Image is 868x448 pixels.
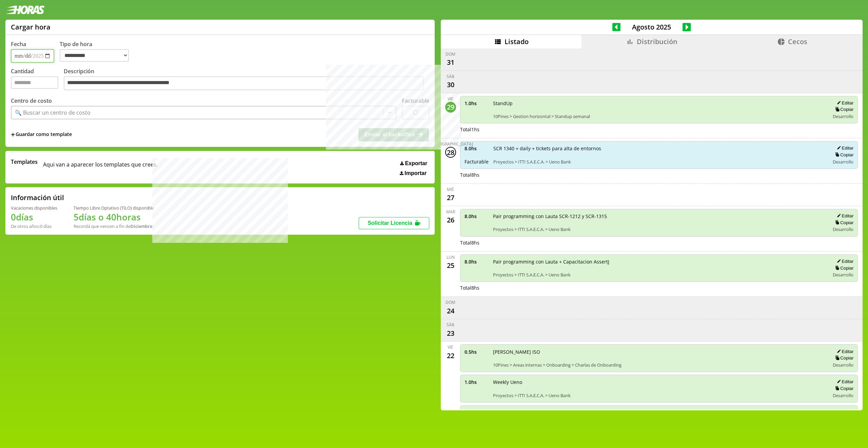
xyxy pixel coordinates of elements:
span: Distribución [637,37,677,46]
span: Facturable [465,158,489,165]
div: 22 [445,350,456,361]
span: Desarrollo [833,362,853,368]
button: Copiar [833,106,853,112]
div: Total 1 hs [460,126,858,133]
div: 🔍 Buscar un centro de costo [15,109,91,116]
h1: 0 días [11,211,57,223]
span: Proyectos > ITTI S.A.E.C.A. > Ueno Bank [493,392,825,398]
span: 1.0 hs [465,100,488,106]
div: lun [447,254,455,260]
span: Exportar [405,160,427,167]
span: Pair programming con Lauta + Capacitacion AssertJ [493,258,825,265]
span: Aqui van a aparecer los templates que crees. [43,158,158,176]
span: 8.0 hs [465,145,489,152]
div: sáb [447,322,454,328]
textarea: Descripción [64,76,424,91]
span: Cecos [788,37,807,46]
span: Desarrollo [833,392,853,398]
span: 10Pines > Areas internas > Onboarding > Charlas de Onboarding [493,362,825,368]
div: 24 [445,305,456,316]
button: Editar [835,145,853,151]
span: 8.0 hs [465,213,488,219]
span: Desarrollo [833,226,853,232]
div: 23 [445,328,456,338]
div: [DEMOGRAPHIC_DATA] [428,141,473,147]
div: sáb [447,74,454,79]
div: 29 [445,102,456,113]
div: De otros años: 0 días [11,223,57,229]
span: 8.0 hs [465,258,488,265]
span: Solicitar Licencia [368,220,412,226]
span: 0.5 hs [465,349,488,355]
b: Diciembre [131,223,152,229]
span: Proyectos > ITTI S.A.E.C.A. > Ueno Bank [493,159,825,165]
div: 26 [445,215,456,226]
div: mar [446,209,455,215]
div: Total 8 hs [460,172,858,178]
div: 28 [445,147,456,158]
button: Editar [835,379,853,385]
div: Total 8 hs [460,239,858,246]
button: Copiar [833,152,853,158]
span: Desarrollo [833,159,853,165]
span: [PERSON_NAME] ISO [493,349,825,355]
span: +Guardar como template [11,131,72,138]
span: Listado [505,37,529,46]
span: Templates [11,158,38,165]
span: 10Pines > Gestion horizontal > Standup semanal [493,113,825,119]
div: mié [447,187,454,192]
div: scrollable content [441,48,863,409]
div: 30 [445,79,456,90]
div: Recordá que vencen a fin de [74,223,154,229]
span: Desarrollo [833,113,853,119]
h1: Cargar hora [11,22,51,32]
button: Editar [835,349,853,354]
label: Cantidad [11,67,64,92]
label: Fecha [11,40,26,48]
span: Proyectos > ITTI S.A.E.C.A. > Ueno Bank [493,226,825,232]
span: Agosto 2025 [620,22,683,32]
label: Tipo de hora [60,40,134,63]
button: Solicitar Licencia [359,217,429,229]
div: dom [446,299,455,305]
button: Editar [835,100,853,106]
img: logotipo [5,5,45,14]
select: Tipo de hora [60,49,129,62]
span: Proyectos > ITTI S.A.E.C.A. > Ueno Bank [493,272,825,278]
div: 27 [445,192,456,203]
button: Copiar [833,265,853,271]
div: dom [446,51,455,57]
span: Pair programming con Lauta SCR-1212 y SCR-1315 [493,213,825,219]
label: Facturable [402,97,429,104]
span: 1.0 hs [465,379,488,385]
span: Desarrollo [833,272,853,278]
div: Vacaciones disponibles [11,205,57,211]
span: SCR 1340 + daily + tickets para alta de entornos [493,145,825,152]
span: Importar [405,170,427,176]
div: Total 8 hs [460,285,858,291]
button: Copiar [833,386,853,391]
button: Copiar [833,355,853,361]
button: Editar [835,213,853,219]
div: 31 [445,57,456,68]
h2: Información útil [11,193,64,202]
div: 25 [445,260,456,271]
span: Weekly Ueno [493,379,825,385]
label: Descripción [64,67,429,92]
h1: 5 días o 40 horas [74,211,154,223]
span: StandUp [493,100,825,106]
div: vie [448,344,453,350]
div: Tiempo Libre Optativo (TiLO) disponible [74,205,154,211]
button: Copiar [833,220,853,226]
button: Exportar [398,160,429,167]
button: Editar [835,258,853,264]
span: + [11,131,15,138]
label: Centro de costo [11,97,52,104]
input: Cantidad [11,76,58,89]
div: vie [448,96,453,102]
